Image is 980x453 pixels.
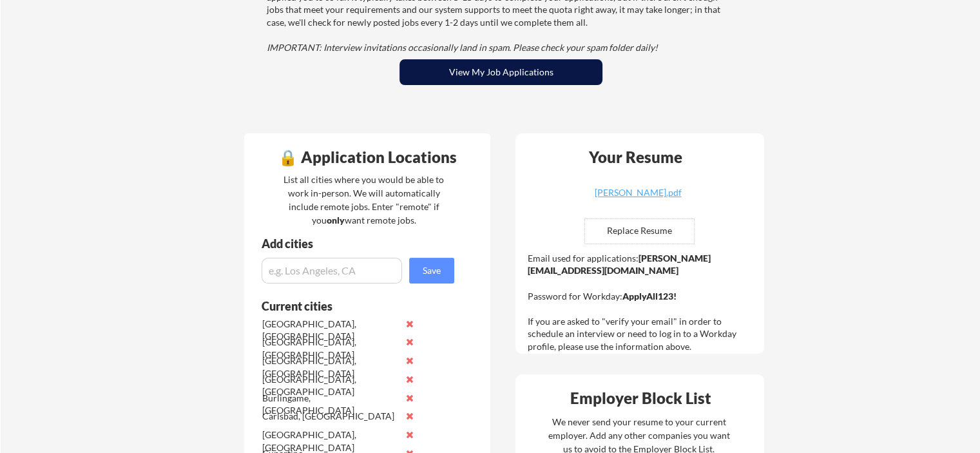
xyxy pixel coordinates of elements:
[528,253,711,276] strong: [PERSON_NAME][EMAIL_ADDRESS][DOMAIN_NAME]
[247,149,487,165] div: 🔒 Application Locations
[399,59,602,85] button: View My Job Applications
[262,258,402,284] input: e.g. Los Angeles, CA
[622,291,677,302] strong: ApplyAll123!
[572,149,699,165] div: Your Resume
[262,318,398,343] div: [GEOGRAPHIC_DATA], [GEOGRAPHIC_DATA]
[262,392,398,417] div: Burlingame, [GEOGRAPHIC_DATA]
[561,188,715,208] a: [PERSON_NAME].pdf
[409,258,454,284] button: Save
[262,300,440,312] div: Current cities
[521,390,760,406] div: Employer Block List
[262,354,398,380] div: [GEOGRAPHIC_DATA], [GEOGRAPHIC_DATA]
[528,252,755,353] div: Email used for applications: Password for Workday: If you are asked to "verify your email" in ord...
[262,238,457,249] div: Add cities
[275,173,452,227] div: List all cities where you would be able to work in-person. We will automatically include remote j...
[262,410,398,423] div: Carlsbad, [GEOGRAPHIC_DATA]
[561,188,715,197] div: [PERSON_NAME].pdf
[262,336,398,361] div: [GEOGRAPHIC_DATA], [GEOGRAPHIC_DATA]
[326,215,344,226] strong: only
[262,373,398,398] div: [GEOGRAPHIC_DATA], [GEOGRAPHIC_DATA]
[267,42,658,53] em: IMPORTANT: Interview invitations occasionally land in spam. Please check your spam folder daily!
